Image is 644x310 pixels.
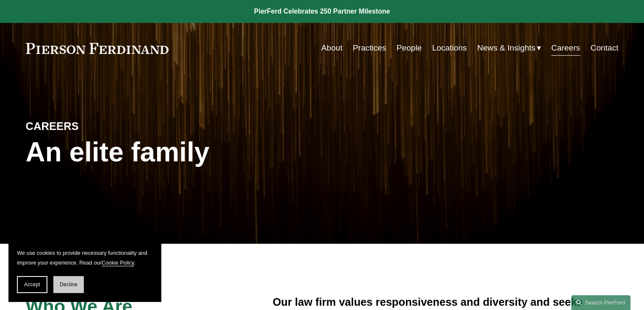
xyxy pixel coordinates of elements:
a: folder dropdown [477,40,541,56]
p: We use cookies to provide necessary functionality and improve your experience. Read our . [17,248,152,268]
h4: CAREERS [26,119,174,133]
span: Decline [60,282,77,287]
a: Contact [590,40,618,56]
a: Practices [353,40,386,56]
a: People [396,40,422,56]
a: About [321,40,343,56]
a: Locations [432,40,467,56]
span: News & Insights [477,41,536,56]
a: Search this site [571,295,630,310]
button: Accept [17,276,47,293]
h1: An elite family [26,137,322,168]
a: Careers [551,40,580,56]
button: Decline [53,276,84,293]
a: Cookie Policy [102,259,134,266]
section: Cookie banner [8,240,161,302]
span: Accept [24,282,40,287]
